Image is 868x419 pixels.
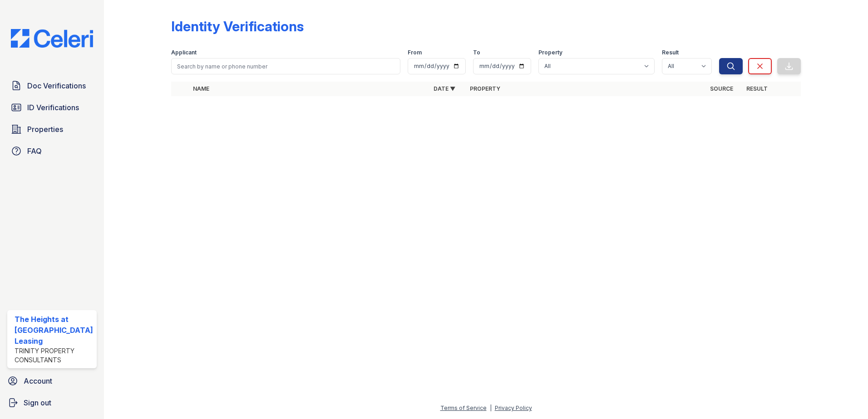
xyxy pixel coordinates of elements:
[7,98,97,117] a: ID Verifications
[490,404,492,411] div: |
[662,49,679,56] label: Result
[171,58,401,74] input: Search by name or phone number
[193,85,209,92] a: Name
[470,85,500,92] a: Property
[538,49,562,56] label: Property
[15,346,93,365] div: Trinity Property Consultants
[7,120,97,138] a: Properties
[4,394,100,412] a: Sign out
[27,124,63,135] span: Properties
[4,372,100,390] a: Account
[7,142,97,160] a: FAQ
[24,375,52,386] span: Account
[4,29,100,48] img: CE_Logo_Blue-a8612792a0a2168367f1c8372b55b34899dd931a85d93a1a3d3e32e68fde9ad4.png
[495,404,532,411] a: Privacy Policy
[15,314,93,346] div: The Heights at [GEOGRAPHIC_DATA] Leasing
[440,404,487,411] a: Terms of Service
[27,102,79,113] span: ID Verifications
[710,85,733,92] a: Source
[746,85,768,92] a: Result
[408,49,422,56] label: From
[24,397,51,408] span: Sign out
[27,146,42,156] span: FAQ
[171,18,304,34] div: Identity Verifications
[434,85,455,92] a: Date ▼
[171,49,197,56] label: Applicant
[7,77,97,95] a: Doc Verifications
[27,80,86,91] span: Doc Verifications
[473,49,480,56] label: To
